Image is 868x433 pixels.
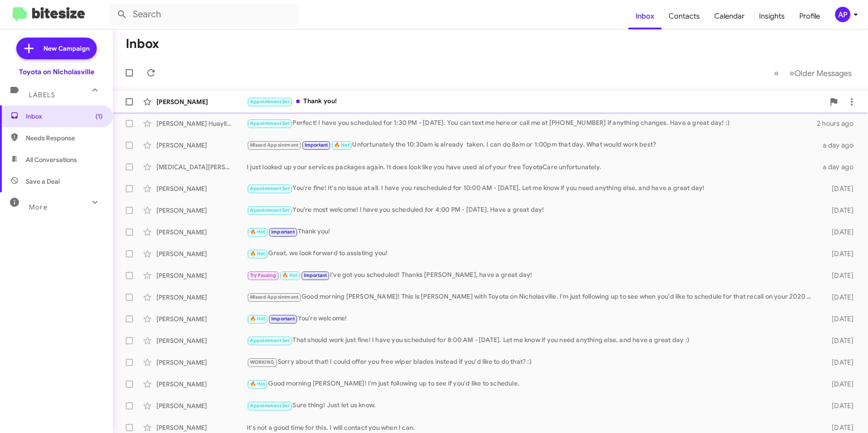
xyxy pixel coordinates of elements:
[156,271,247,280] div: [PERSON_NAME]
[247,335,817,346] div: That should work just fine! I have you scheduled for 8:00 AM - [DATE]. Let me know if you need an...
[156,184,247,193] div: [PERSON_NAME]
[247,227,817,237] div: Thank you!
[247,270,817,281] div: I've got you scheduled! Thanks [PERSON_NAME], have a great day!
[247,314,817,324] div: You're welcome!
[247,162,817,171] div: I just looked up your services packages again. It does look like you have used al of your free To...
[282,272,297,278] span: 🔥 Hot
[26,133,103,143] span: Needs Response
[817,119,861,128] div: 2 hours ago
[247,248,817,259] div: Great, we look forward to assisting you!
[250,120,290,126] span: Appointment Set
[156,206,247,215] div: [PERSON_NAME]
[769,64,784,82] button: Previous
[156,336,247,345] div: [PERSON_NAME]
[817,162,861,171] div: a day ago
[661,3,707,29] a: Contacts
[156,228,247,237] div: [PERSON_NAME]
[250,381,265,387] span: 🔥 Hot
[95,112,103,121] span: (1)
[247,423,817,432] div: It's not a good time for this. I will contact you when I can.
[817,228,861,237] div: [DATE]
[247,96,825,107] div: Thank you!
[817,184,861,193] div: [DATE]
[247,357,817,367] div: Sorry about that! I could offer you free wiper blades instead if you'd like to do that? :)
[247,140,817,150] div: Unfortunately the 10:30am is already taken. I can do 8am or 1:00pm that day. What would work best?
[827,7,858,22] button: AP
[628,3,661,29] a: Inbox
[16,38,97,59] a: New Campaign
[789,67,794,79] span: »
[784,64,857,82] button: Next
[305,142,328,148] span: Important
[774,67,779,79] span: «
[250,207,290,213] span: Appointment Set
[250,316,265,322] span: 🔥 Hot
[250,294,299,300] span: Missed Appointment
[247,183,817,194] div: You're fine! It's no issue at all. I have you rescheduled for 10:00 AM - [DATE]. Let me know if y...
[156,119,247,128] div: [PERSON_NAME] Huayllani-[PERSON_NAME]
[707,3,752,29] a: Calendar
[156,162,247,171] div: [MEDICAL_DATA][PERSON_NAME]
[250,99,290,105] span: Appointment Set
[26,177,60,186] span: Save a Deal
[156,358,247,367] div: [PERSON_NAME]
[156,314,247,324] div: [PERSON_NAME]
[247,205,817,215] div: You're most welcome! I have you scheduled for 4:00 PM - [DATE]. Have a great day!
[19,67,94,76] div: Toyota on Nicholasville
[26,112,103,121] span: Inbox
[752,3,792,29] a: Insights
[271,229,295,235] span: Important
[250,359,274,365] span: WORKING
[250,251,265,257] span: 🔥 Hot
[817,401,861,410] div: [DATE]
[29,91,55,99] span: Labels
[247,379,817,389] div: Good morning [PERSON_NAME]! I'm just following up to see if you'd like to schedule.
[304,272,327,278] span: Important
[250,338,290,343] span: Appointment Set
[126,37,159,51] h1: Inbox
[26,155,77,164] span: All Conversations
[817,141,861,150] div: a day ago
[43,44,90,53] span: New Campaign
[769,64,857,82] nav: Page navigation example
[29,203,47,211] span: More
[817,358,861,367] div: [DATE]
[835,7,850,22] div: AP
[817,249,861,258] div: [DATE]
[156,141,247,150] div: [PERSON_NAME]
[817,293,861,302] div: [DATE]
[334,142,349,148] span: 🔥 Hot
[817,271,861,280] div: [DATE]
[247,292,817,302] div: Good morning [PERSON_NAME]! This is [PERSON_NAME] with Toyota on Nicholasville. I'm just followin...
[250,186,290,191] span: Appointment Set
[156,293,247,302] div: [PERSON_NAME]
[250,142,299,148] span: Missed Appointment
[817,336,861,345] div: [DATE]
[156,380,247,389] div: [PERSON_NAME]
[247,400,817,411] div: Sure thing! Just let us know.
[792,3,827,29] a: Profile
[250,272,276,278] span: Try Pausing
[109,4,299,25] input: Search
[250,403,290,409] span: Appointment Set
[156,97,247,106] div: [PERSON_NAME]
[156,249,247,258] div: [PERSON_NAME]
[817,423,861,432] div: [DATE]
[156,423,247,432] div: [PERSON_NAME]
[247,118,817,128] div: Perfect! I have you scheduled for 1:30 PM - [DATE]. You can text me here or call me at [PHONE_NUM...
[250,229,265,235] span: 🔥 Hot
[817,380,861,389] div: [DATE]
[794,68,852,78] span: Older Messages
[817,206,861,215] div: [DATE]
[156,401,247,410] div: [PERSON_NAME]
[817,314,861,324] div: [DATE]
[271,316,295,322] span: Important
